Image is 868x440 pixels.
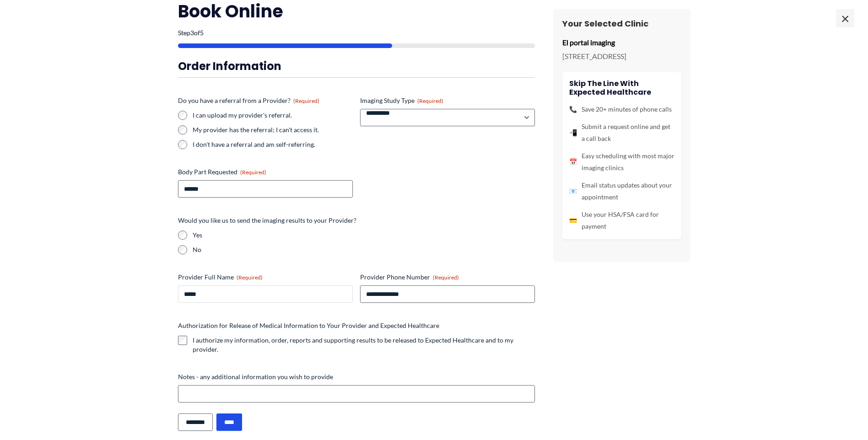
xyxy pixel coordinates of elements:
li: Email status updates about your appointment [569,179,674,203]
span: 📲 [569,127,577,139]
label: Yes [193,231,535,240]
span: 💳 [569,215,577,226]
li: Save 20+ minutes of phone calls [569,103,674,115]
span: (Required) [240,169,266,176]
li: Submit a request online and get a call back [569,121,674,145]
span: (Required) [433,274,459,281]
h4: Skip the line with Expected Healthcare [569,79,674,97]
li: Use your HSA/FSA card for payment [569,209,674,232]
h3: Order Information [178,59,535,73]
label: My provider has the referral; I can't access it. [193,125,353,134]
legend: Authorization for Release of Medical Information to Your Provider and Expected Healthcare [178,321,439,330]
label: Provider Phone Number [360,273,535,282]
li: Easy scheduling with most major imaging clinics [569,150,674,174]
span: 3 [190,29,194,37]
label: I authorize my information, order, reports and supporting results to be released to Expected Heal... [193,336,535,354]
p: [STREET_ADDRESS] [562,49,681,63]
label: Body Part Requested [178,167,353,177]
p: Step of [178,30,535,36]
span: 📧 [569,185,577,197]
span: (Required) [237,274,263,281]
span: (Required) [417,97,443,104]
span: 📅 [569,156,577,168]
label: Imaging Study Type [360,96,535,105]
h3: Your Selected Clinic [562,18,681,29]
p: El portal imaging [562,36,681,49]
label: No [193,245,535,254]
legend: Do you have a referral from a Provider? [178,96,319,105]
span: 📞 [569,103,577,115]
span: (Required) [293,97,319,104]
label: Notes - any additional information you wish to provide [178,372,535,381]
span: × [836,9,854,27]
label: I can upload my provider's referral. [193,111,353,120]
label: Provider Full Name [178,273,353,282]
legend: Would you like us to send the imaging results to your Provider? [178,216,356,225]
span: 5 [200,29,204,37]
label: I don't have a referral and am self-referring. [193,140,353,149]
